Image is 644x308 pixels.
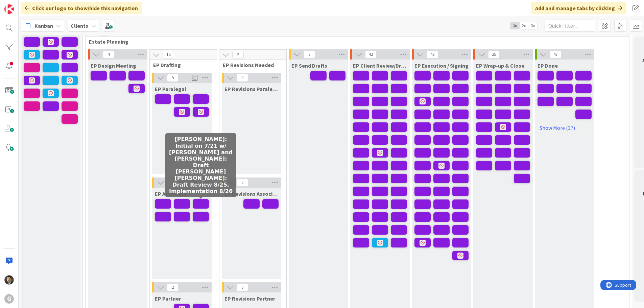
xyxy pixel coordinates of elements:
span: EP Revisions Partner [224,295,275,302]
span: 5 [167,74,178,82]
span: EP Revisions Associate [224,190,279,197]
span: EP Wrap-up & Close [476,62,524,69]
h5: [PERSON_NAME]: Initial on 7/21 w/ [PERSON_NAME] and [PERSON_NAME]: Draft [PERSON_NAME] [PERSON_NA... [168,136,234,194]
span: 43 [427,50,438,58]
span: 2 [237,179,248,187]
span: EP Associate [155,190,187,197]
span: 25 [488,50,500,58]
b: Clients [71,22,88,29]
span: EP Drafting [153,62,208,68]
span: EP Design Meeting [91,62,136,69]
span: 0 [237,74,248,82]
span: 2 [167,283,178,291]
span: 42 [365,50,377,58]
span: EP Partner [155,295,181,302]
img: Visit kanbanzone.com [4,4,14,14]
div: Add and manage tabs by clicking [531,2,626,14]
span: 2 [304,50,315,58]
span: 4 [103,50,114,58]
span: Support [14,1,31,9]
span: 3x [528,22,538,29]
span: 2x [519,22,528,29]
span: EP Paralegal [155,86,186,92]
img: CG [4,275,14,285]
span: EP Revisions Needed [223,62,278,68]
span: EP Done [538,62,558,69]
span: EP Revisions Paralegal [224,86,279,92]
span: 1x [510,22,519,29]
span: Kanban [34,22,53,30]
div: Click our logo to show/hide this navigation [21,2,142,14]
span: EP Execution / Signing [414,62,469,69]
span: 47 [550,50,561,58]
div: G [4,294,14,304]
span: 2 [232,51,244,59]
span: EP Client Review/Draft Review Meeting [353,62,407,69]
span: Estate Planning [89,38,621,45]
span: EP Send Drafts [291,62,327,69]
span: 0 [237,283,248,291]
input: Quick Filter... [545,20,595,32]
span: 14 [163,51,174,59]
a: Show More (37) [538,122,592,133]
